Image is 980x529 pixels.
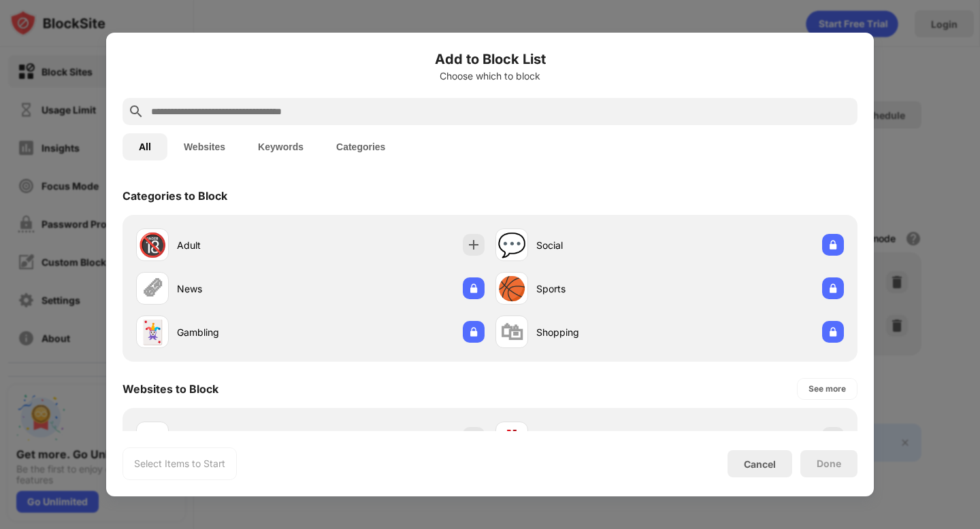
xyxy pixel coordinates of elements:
[141,275,164,303] div: 🗞
[122,49,857,69] h6: Add to Block List
[122,189,227,203] div: Categories to Block
[122,133,167,160] button: All
[138,318,167,346] div: 🃏
[497,275,526,303] div: 🏀
[177,431,310,445] div: [DOMAIN_NAME]
[500,318,523,346] div: 🛍
[128,103,144,120] img: search.svg
[536,238,670,252] div: Social
[320,133,402,160] button: Categories
[177,238,310,252] div: Adult
[167,133,242,160] button: Websites
[122,71,857,82] div: Choose which to block
[242,133,320,160] button: Keywords
[817,458,841,469] div: Done
[144,430,161,446] img: favicons
[177,325,310,339] div: Gambling
[808,382,846,396] div: See more
[138,231,167,259] div: 🔞
[536,281,670,296] div: Sports
[177,281,310,296] div: News
[536,325,670,339] div: Shopping
[744,458,776,470] div: Cancel
[122,382,218,396] div: Websites to Block
[134,457,225,471] div: Select Items to Start
[536,431,670,445] div: [DOMAIN_NAME]
[497,231,526,259] div: 💬
[504,430,520,446] img: favicons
